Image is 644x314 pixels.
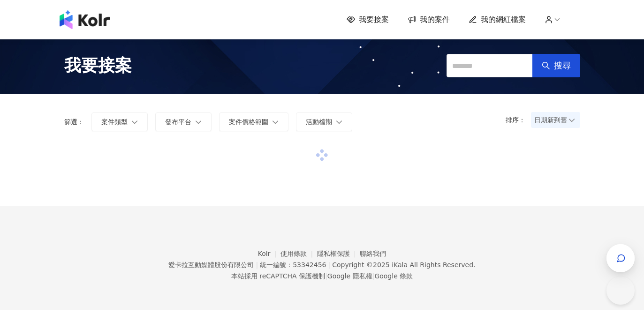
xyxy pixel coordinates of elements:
a: 我的案件 [408,15,450,25]
span: | [328,261,330,269]
button: 案件價格範圍 [219,112,288,131]
a: iKala [392,261,408,269]
div: Copyright © 2025 All Rights Reserved. [332,261,475,269]
a: 我的網紅檔案 [469,15,526,25]
button: 發布平台 [155,112,212,131]
button: 搜尋 [532,54,580,77]
button: 活動檔期 [296,112,352,131]
button: 案件類型 [91,112,148,131]
a: Kolr [258,250,280,257]
p: 排序： [506,116,531,124]
span: 我要接案 [64,54,132,77]
a: 我要接案 [347,15,389,25]
span: 案件價格範圍 [229,118,268,126]
img: logo [60,10,110,29]
span: search [542,61,550,70]
span: 我的網紅檔案 [481,15,526,25]
span: 本站採用 reCAPTCHA 保護機制 [231,270,413,282]
a: 聯絡我們 [360,250,386,257]
iframe: Help Scout Beacon - Open [606,277,635,305]
span: | [372,272,375,280]
div: 愛卡拉互動媒體股份有限公司 [168,261,254,269]
a: 使用條款 [280,250,317,257]
span: 案件類型 [101,118,128,126]
a: Google 隱私權 [327,272,372,280]
span: 日期新到舊 [534,113,577,127]
span: 我的案件 [420,15,450,25]
span: 我要接案 [359,15,389,25]
span: 搜尋 [554,60,571,71]
a: 隱私權保護 [317,250,360,257]
span: | [256,261,258,269]
span: 活動檔期 [306,118,332,126]
a: Google 條款 [374,272,413,280]
p: 篩選： [64,118,84,126]
span: | [325,272,327,280]
div: 統一編號：53342456 [260,261,326,269]
span: 發布平台 [165,118,191,126]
